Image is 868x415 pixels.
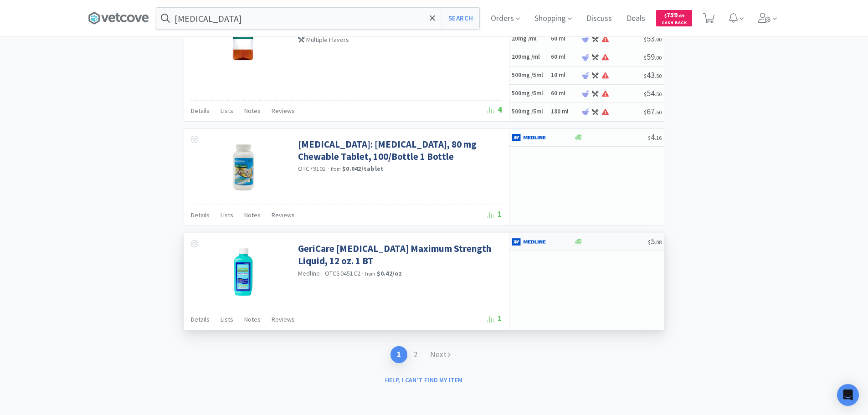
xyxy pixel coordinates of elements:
[442,8,479,29] button: Search
[644,106,662,117] span: 67
[644,36,647,43] span: $
[298,35,500,45] div: Multiple Flavors
[662,20,687,26] span: Cash Back
[655,134,662,141] span: . 16
[837,384,859,406] div: Open Intercom Messenger
[648,239,651,246] span: $
[644,54,647,61] span: $
[272,107,295,115] span: Reviews
[191,315,210,323] span: Details
[655,109,662,116] span: . 50
[655,36,662,43] span: . 00
[655,239,662,246] span: . 08
[644,72,647,79] span: $
[655,72,662,79] span: . 50
[678,13,684,19] span: . 69
[328,164,329,173] span: ·
[644,33,662,44] span: 53
[156,8,479,29] input: Search by item, sku, manufacturer, ingredient, size...
[583,15,616,23] a: Discuss
[298,242,500,267] a: GeriCare [MEDICAL_DATA] Maximum Strength Liquid, 12 oz. 1 BT
[644,70,662,80] span: 43
[488,209,502,219] span: 1
[623,15,649,23] a: Deals
[512,131,546,144] img: a646391c64b94eb2892348a965bf03f3_134.png
[512,53,548,61] h5: 200mg /ml
[377,269,402,277] strong: $0.42 / oz
[325,269,361,277] span: OTCS0451C2
[551,90,578,97] h6: 60 ml
[221,107,233,115] span: Lists
[321,269,323,277] span: ·
[488,104,502,115] span: 4
[664,13,667,19] span: $
[244,211,261,219] span: Notes
[214,138,273,197] img: 07608cb6344b44e1b4cba6a671b4e661_513139.jpeg
[272,315,295,323] span: Reviews
[644,91,647,97] span: $
[512,72,548,79] h5: 500mg /5ml
[407,346,424,363] a: 2
[380,372,468,388] button: Help, I can't find my item
[644,109,647,116] span: $
[298,164,326,173] span: OTC79101
[272,211,295,219] span: Reviews
[648,236,662,246] span: 5
[512,235,546,249] img: a646391c64b94eb2892348a965bf03f3_134.png
[298,138,500,163] a: [MEDICAL_DATA]: [MEDICAL_DATA], 80 mg Chewable Tablet, 100/Bottle 1 Bottle
[655,91,662,97] span: . 50
[390,346,407,363] a: 1
[298,269,320,277] a: Medline
[551,35,578,43] h6: 60 ml
[365,271,375,277] span: from
[512,35,548,43] h5: 20mg /ml
[244,315,261,323] span: Notes
[655,54,662,61] span: . 00
[488,313,502,323] span: 1
[551,53,578,61] h6: 60 ml
[512,108,548,116] h5: 500mg /5ml
[551,108,578,116] h6: 180 ml
[244,107,261,115] span: Notes
[191,107,210,115] span: Details
[644,51,662,62] span: 59
[551,72,578,79] h6: 10 ml
[221,315,233,323] span: Lists
[648,132,662,142] span: 4
[221,211,233,219] span: Lists
[644,88,662,98] span: 54
[648,134,651,141] span: $
[664,10,684,19] span: 759
[656,6,692,31] a: $759.69Cash Back
[362,269,364,277] span: ·
[214,242,273,302] img: b99f79df3d4b42c8a43bbb1701d9f42e_699325.jpeg
[512,90,548,97] h5: 500mg /5ml
[342,164,384,173] strong: $0.042 / tablet
[331,166,341,172] span: from
[424,346,457,363] a: Next
[191,211,210,219] span: Details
